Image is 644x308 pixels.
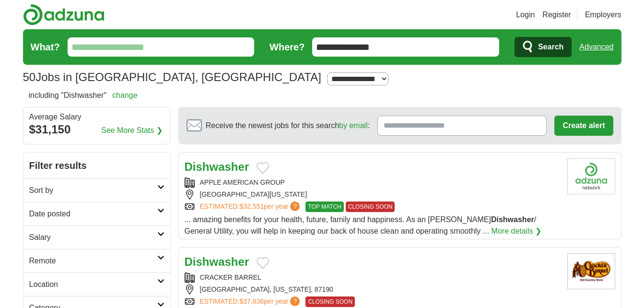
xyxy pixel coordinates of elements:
a: Sort by [23,178,170,202]
strong: Dishwasher [491,215,534,224]
a: Dishwasher [185,255,249,268]
a: Salary [23,225,170,249]
span: 50 [23,69,36,86]
label: Where? [269,40,304,54]
a: change [112,91,138,99]
a: ESTIMATED:$37,838per year? [200,296,302,307]
h2: including "Dishwasher" [29,90,138,101]
span: CLOSING SOON [305,296,355,307]
a: by email [339,121,368,130]
div: $31,150 [29,121,164,138]
button: Add to favorite jobs [257,162,269,174]
a: Register [542,9,571,21]
span: ? [290,201,300,211]
button: Create alert [554,116,613,136]
div: Average Salary [29,113,164,121]
a: Dishwasher [185,160,249,173]
h2: Salary [29,232,157,243]
a: Employers [585,9,621,21]
img: Company logo [567,158,615,194]
h2: Remote [29,255,157,267]
div: APPLE AMERICAN GROUP [185,178,560,188]
button: Search [515,37,572,57]
a: See More Stats ❯ [101,125,163,136]
a: Date posted [23,202,170,225]
img: Cracker Barrel Old Country Store logo [567,253,615,289]
span: TOP MATCH [305,201,343,212]
h2: Filter results [23,153,170,178]
span: ? [290,296,300,306]
label: What? [31,40,60,54]
span: $32,551 [239,202,264,210]
h2: Sort by [29,185,157,196]
a: More details ❯ [492,225,542,237]
button: Add to favorite jobs [257,257,269,269]
span: $37,838 [239,297,264,305]
h2: Location [29,279,157,290]
span: ... amazing benefits for your health, future, family and happiness. As an [PERSON_NAME] / General... [185,215,537,235]
div: [GEOGRAPHIC_DATA], [US_STATE], 87190 [185,284,560,295]
a: CRACKER BARREL [200,273,261,281]
span: Receive the newest jobs for this search : [206,120,370,131]
h1: Jobs in [GEOGRAPHIC_DATA], [GEOGRAPHIC_DATA] [23,71,321,83]
span: CLOSING SOON [346,201,395,212]
span: Search [538,37,563,57]
a: Login [516,9,535,21]
a: Remote [23,249,170,272]
h2: Date posted [29,208,157,220]
a: ESTIMATED:$32,551per year? [200,201,302,212]
a: Location [23,272,170,296]
a: Advanced [579,37,613,57]
img: Adzuna logo [23,4,105,25]
div: [GEOGRAPHIC_DATA][US_STATE] [185,190,560,200]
